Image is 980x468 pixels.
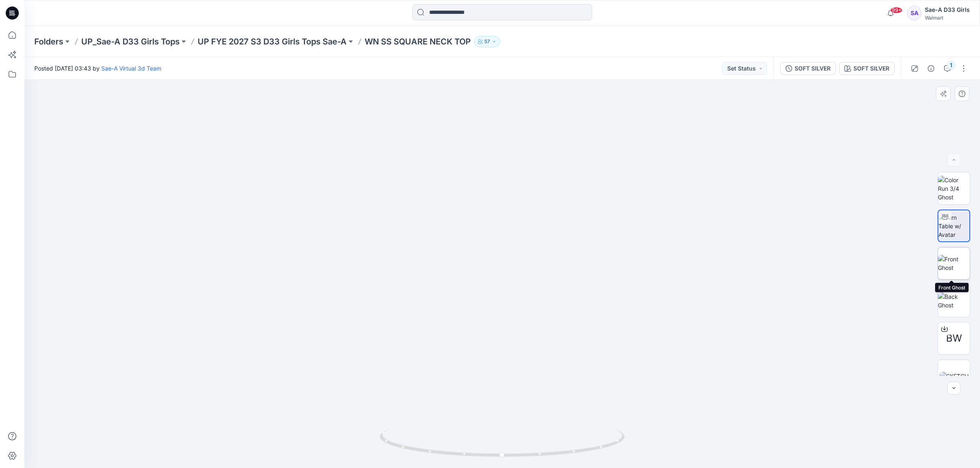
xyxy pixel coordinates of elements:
[925,15,970,21] div: Walmart
[940,372,969,380] img: SKETCH
[101,65,161,72] a: Sae-A Virtual 3d Team
[925,5,970,15] div: Sae-A D33 Girls
[947,61,955,69] div: 1
[924,62,938,75] button: Details
[938,176,970,201] img: Color Run 3/4 Ghost
[853,64,889,73] div: SOFT SILVER
[34,36,63,47] a: Folders
[780,62,836,75] button: SOFT SILVER
[365,36,471,47] p: WN SS SQUARE NECK TOP
[34,64,161,73] span: Posted [DATE] 03:43 by
[907,6,922,20] div: SA
[198,36,347,47] a: UP FYE 2027 S3 D33 Girls Tops Sae-A
[946,331,962,346] span: BW
[484,37,490,46] p: 57
[938,255,970,272] img: Front Ghost
[938,292,970,309] img: Back Ghost
[795,64,831,73] div: SOFT SILVER
[474,36,500,47] button: 57
[938,213,969,239] img: Turn Table w/ Avatar
[839,62,895,75] button: SOFT SILVER
[81,36,180,47] a: UP_Sae-A D33 Girls Tops
[890,7,902,13] span: 99+
[941,62,954,75] button: 1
